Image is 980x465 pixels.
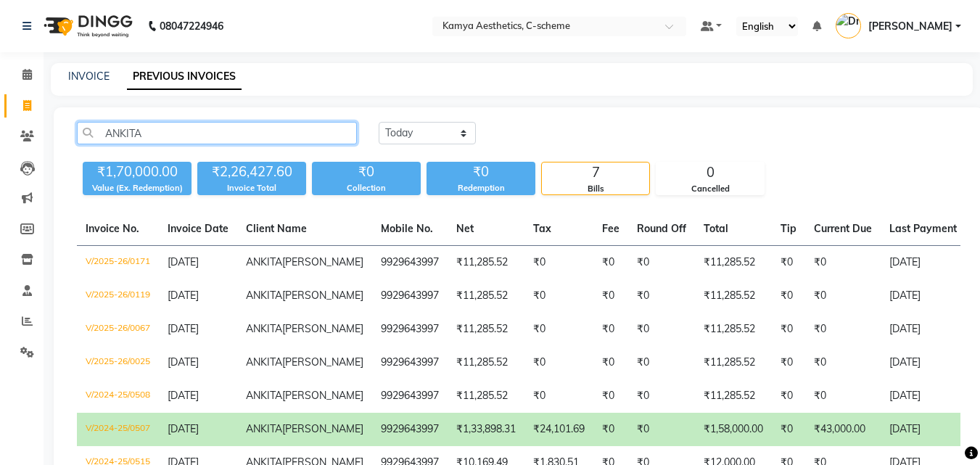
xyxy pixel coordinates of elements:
[168,422,199,435] span: [DATE]
[381,222,433,235] span: Mobile No.
[168,289,199,302] span: [DATE]
[593,313,628,346] td: ₹0
[448,413,524,446] td: ₹1,33,898.31
[593,379,628,413] td: ₹0
[628,313,695,346] td: ₹0
[77,379,159,413] td: V/2024-25/0508
[83,182,192,194] div: Value (Ex. Redemption)
[246,289,282,302] span: ANKITA
[695,279,772,313] td: ₹11,285.52
[77,313,159,346] td: V/2025-26/0067
[246,422,282,435] span: ANKITA
[448,346,524,379] td: ₹11,285.52
[372,246,448,280] td: 9929643997
[695,413,772,446] td: ₹1,58,000.00
[372,346,448,379] td: 9929643997
[695,246,772,280] td: ₹11,285.52
[372,313,448,346] td: 9929643997
[805,279,881,313] td: ₹0
[805,346,881,379] td: ₹0
[282,289,363,302] span: [PERSON_NAME]
[542,162,649,183] div: 7
[524,246,593,280] td: ₹0
[168,255,199,268] span: [DATE]
[448,379,524,413] td: ₹11,285.52
[524,346,593,379] td: ₹0
[593,246,628,280] td: ₹0
[282,322,363,335] span: [PERSON_NAME]
[282,422,363,435] span: [PERSON_NAME]
[805,379,881,413] td: ₹0
[282,255,363,268] span: [PERSON_NAME]
[628,379,695,413] td: ₹0
[695,379,772,413] td: ₹11,285.52
[704,222,728,235] span: Total
[781,222,796,235] span: Tip
[168,322,199,335] span: [DATE]
[637,222,686,235] span: Round Off
[448,313,524,346] td: ₹11,285.52
[282,355,363,369] span: [PERSON_NAME]
[77,346,159,379] td: V/2025-26/0025
[628,279,695,313] td: ₹0
[427,162,535,182] div: ₹0
[168,389,199,402] span: [DATE]
[593,279,628,313] td: ₹0
[814,222,872,235] span: Current Due
[656,162,764,183] div: 0
[695,313,772,346] td: ₹11,285.52
[524,379,593,413] td: ₹0
[656,183,764,195] div: Cancelled
[772,346,805,379] td: ₹0
[312,162,421,182] div: ₹0
[197,182,306,194] div: Invoice Total
[456,222,474,235] span: Net
[246,322,282,335] span: ANKITA
[77,413,159,446] td: V/2024-25/0507
[593,346,628,379] td: ₹0
[628,413,695,446] td: ₹0
[772,246,805,280] td: ₹0
[448,279,524,313] td: ₹11,285.52
[542,183,649,195] div: Bills
[246,389,282,402] span: ANKITA
[77,122,357,144] input: Search by Name/Mobile/Email/Invoice No
[83,162,192,182] div: ₹1,70,000.00
[168,355,199,369] span: [DATE]
[602,222,619,235] span: Fee
[246,355,282,369] span: ANKITA
[868,19,952,34] span: [PERSON_NAME]
[127,64,242,90] a: PREVIOUS INVOICES
[427,182,535,194] div: Redemption
[805,413,881,446] td: ₹43,000.00
[836,13,861,38] img: Dr Tanvi Ahmed
[805,246,881,280] td: ₹0
[524,313,593,346] td: ₹0
[448,246,524,280] td: ₹11,285.52
[372,413,448,446] td: 9929643997
[772,313,805,346] td: ₹0
[197,162,306,182] div: ₹2,26,427.60
[524,279,593,313] td: ₹0
[312,182,421,194] div: Collection
[160,6,223,46] b: 08047224946
[695,346,772,379] td: ₹11,285.52
[628,246,695,280] td: ₹0
[372,379,448,413] td: 9929643997
[772,379,805,413] td: ₹0
[77,279,159,313] td: V/2025-26/0119
[805,313,881,346] td: ₹0
[628,346,695,379] td: ₹0
[524,413,593,446] td: ₹24,101.69
[593,413,628,446] td: ₹0
[282,389,363,402] span: [PERSON_NAME]
[77,246,159,280] td: V/2025-26/0171
[37,6,136,46] img: logo
[168,222,228,235] span: Invoice Date
[68,70,110,83] a: INVOICE
[86,222,139,235] span: Invoice No.
[533,222,551,235] span: Tax
[246,255,282,268] span: ANKITA
[772,413,805,446] td: ₹0
[372,279,448,313] td: 9929643997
